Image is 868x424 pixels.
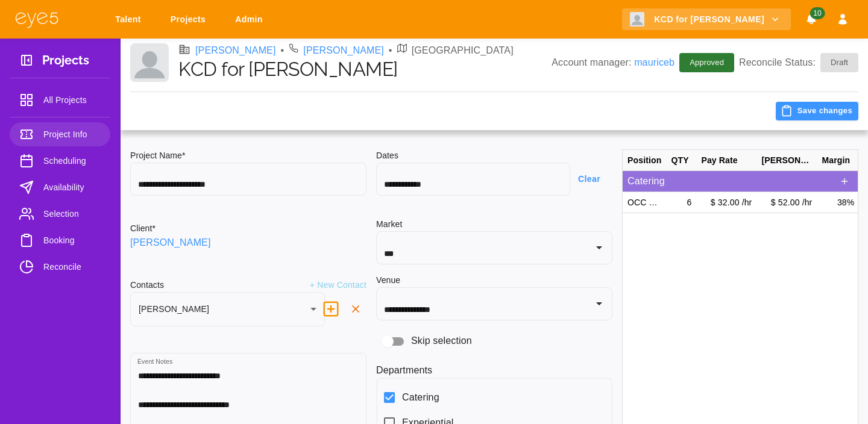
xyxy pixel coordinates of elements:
[10,88,110,112] a: All Projects
[10,228,110,252] a: Booking
[623,192,666,213] div: OCC Model Caterer
[10,149,110,173] a: Scheduling
[376,149,612,163] h6: Dates
[739,53,858,72] p: Reconcile Status:
[281,43,285,58] li: •
[43,260,101,274] span: Reconcile
[227,8,275,31] a: Admin
[800,8,822,31] button: Notifications
[591,239,608,256] button: Open
[756,192,817,213] div: $ 52.00 /hr
[130,149,366,163] h6: Project Name*
[310,279,366,292] p: + New Contact
[10,202,110,226] a: Selection
[43,233,101,248] span: Booking
[163,8,218,31] a: Projects
[666,192,696,213] div: 6
[817,192,859,213] div: 38%
[107,8,153,31] a: Talent
[303,43,384,58] a: [PERSON_NAME]
[634,57,675,67] a: mauriceb
[810,7,825,19] span: 10
[130,279,164,292] h6: Contacts
[130,43,169,82] img: Client logo
[195,43,276,58] a: [PERSON_NAME]
[317,295,345,323] button: delete
[345,298,366,320] button: delete
[835,172,854,191] div: outlined button group
[817,150,859,171] div: Margin
[622,8,791,31] button: KCD for [PERSON_NAME]
[43,93,101,107] span: All Projects
[43,127,101,142] span: Project Info
[623,150,666,171] div: Position
[130,292,325,326] div: [PERSON_NAME]
[389,43,392,58] li: •
[178,58,552,81] h1: KCD for [PERSON_NAME]
[137,357,172,366] label: Event Notes
[402,390,439,405] span: Catering
[14,11,59,28] img: eye5
[666,150,696,171] div: QTY
[10,122,110,146] a: Project Info
[376,274,400,287] h6: Venue
[630,12,644,26] img: Client logo
[696,192,756,213] div: $ 32.00 /hr
[376,330,612,353] div: Skip selection
[696,150,756,171] div: Pay Rate
[570,168,612,190] button: Clear
[682,57,731,69] span: Approved
[10,255,110,279] a: Reconcile
[823,57,855,69] span: Draft
[42,53,89,72] h3: Projects
[130,222,156,235] h6: Client*
[756,150,817,171] div: [PERSON_NAME]
[835,172,854,191] button: Add Position
[776,102,858,120] button: Save changes
[130,235,211,250] a: [PERSON_NAME]
[376,218,612,231] h6: Market
[627,174,835,189] p: Catering
[10,175,110,199] a: Availability
[43,180,101,195] span: Availability
[552,55,675,70] p: Account manager:
[43,154,101,168] span: Scheduling
[376,363,612,378] h6: Departments
[591,295,608,312] button: Open
[412,43,514,58] p: [GEOGRAPHIC_DATA]
[43,207,101,221] span: Selection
